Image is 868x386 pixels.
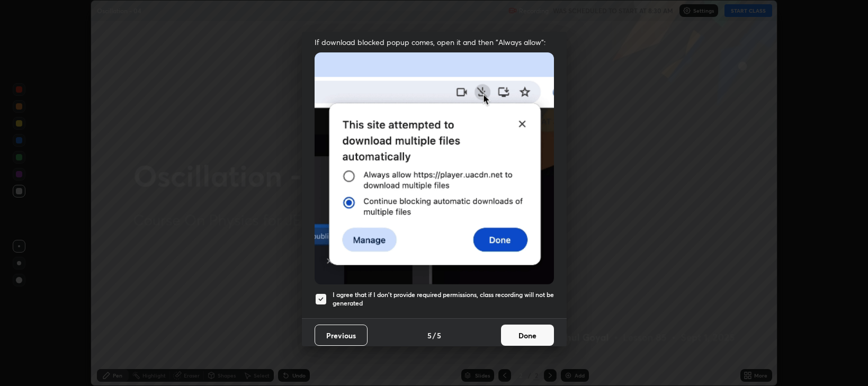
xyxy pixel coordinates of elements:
img: downloads-permission-blocked.gif [315,52,554,284]
button: Done [501,325,554,346]
h5: I agree that if I don't provide required permissions, class recording will not be generated [333,291,554,307]
h4: 5 [437,330,441,341]
button: Previous [315,325,368,346]
h4: / [433,330,436,341]
h4: 5 [427,330,432,341]
span: If download blocked popup comes, open it and then "Always allow": [315,37,554,47]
